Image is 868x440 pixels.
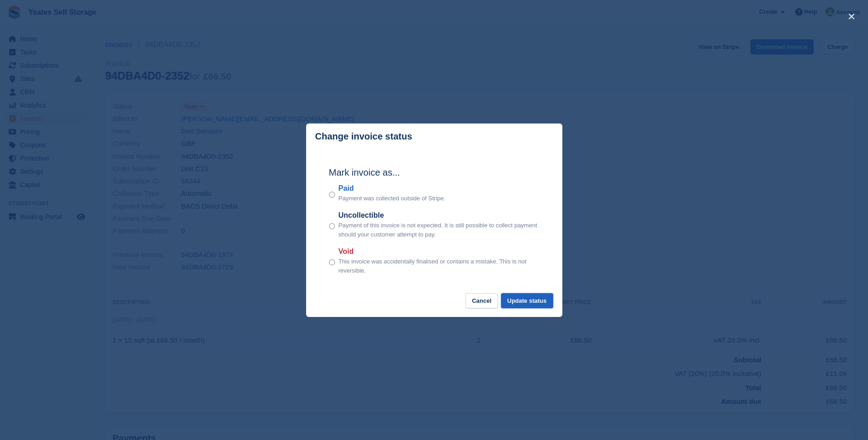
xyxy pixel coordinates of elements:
button: Cancel [465,293,498,308]
button: close [844,9,859,24]
label: Paid [339,183,446,194]
p: Payment of this invoice is not expected. It is still possible to collect payment should your cust... [339,221,539,239]
p: Payment was collected outside of Stripe. [339,194,446,203]
button: Update status [501,293,553,308]
label: Void [339,246,539,257]
h2: Mark invoice as... [329,166,539,179]
p: This invoice was accidentally finalised or contains a mistake. This is not reversible. [339,257,539,275]
p: Change invoice status [315,131,412,142]
label: Uncollectible [339,210,539,221]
